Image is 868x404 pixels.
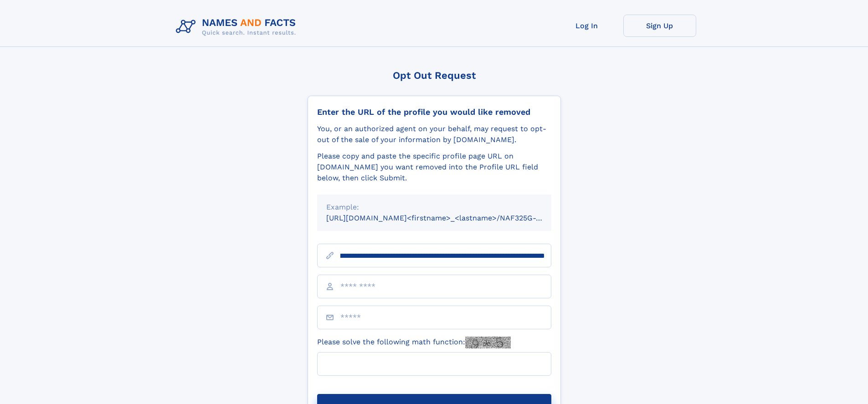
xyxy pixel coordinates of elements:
[550,15,623,37] a: Log In
[317,123,551,145] div: You, or an authorized agent on your behalf, may request to opt-out of the sale of your informatio...
[308,70,561,81] div: Opt Out Request
[326,214,569,222] small: [URL][DOMAIN_NAME]<firstname>_<lastname>/NAF325G-xxxxxxxx
[317,151,551,184] div: Please copy and paste the specific profile page URL on [DOMAIN_NAME] you want removed into the Pr...
[326,202,542,213] div: Example:
[172,15,303,39] img: Logo Names and Facts
[623,15,696,37] a: Sign Up
[317,337,511,348] label: Please solve the following math function:
[317,107,551,117] div: Enter the URL of the profile you would like removed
